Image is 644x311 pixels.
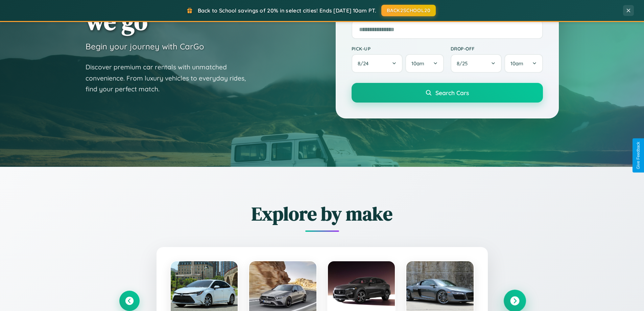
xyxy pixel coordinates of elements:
span: 10am [411,60,424,67]
span: 8 / 25 [457,60,471,67]
div: Give Feedback [636,142,641,169]
button: 10am [504,54,543,73]
span: Back to School savings of 20% in select cities! Ends [DATE] 10am PT. [198,7,376,14]
span: 8 / 24 [358,60,372,67]
h2: Explore by make [119,201,525,227]
label: Pick-up [352,46,444,51]
h3: Begin your journey with CarGo [86,41,204,51]
label: Drop-off [451,46,543,51]
button: 10am [405,54,444,73]
span: Search Cars [435,89,469,96]
button: Search Cars [352,83,543,103]
span: 10am [510,60,523,67]
button: 8/25 [451,54,502,73]
button: BACK2SCHOOL20 [381,5,436,16]
button: 8/24 [352,54,403,73]
p: Discover premium car rentals with unmatched convenience. From luxury vehicles to everyday rides, ... [86,62,255,95]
